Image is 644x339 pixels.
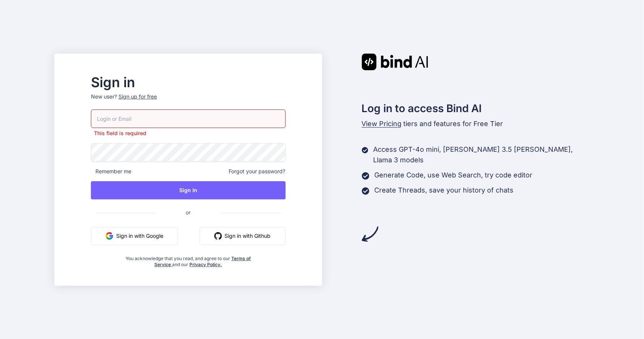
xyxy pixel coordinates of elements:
a: Terms of Service [154,256,251,267]
p: Create Threads, save your history of chats [375,185,514,196]
div: You acknowledge that you read, and agree to our and our [123,251,253,268]
span: Remember me [91,168,131,175]
div: Sign up for free [118,93,157,100]
img: arrow [362,226,378,242]
img: github [214,232,222,240]
p: This field is required [91,129,285,137]
span: View Pricing [362,120,402,128]
p: Generate Code, use Web Search, try code editor [375,170,533,180]
button: Sign in with Google [91,227,178,245]
p: tiers and features for Free Tier [362,119,590,129]
button: Sign in with Github [200,227,286,245]
img: Bind AI logo [362,54,428,70]
p: New user? [91,93,285,109]
input: Login or Email [91,109,285,128]
p: Access GPT-4o mini, [PERSON_NAME] 3.5 [PERSON_NAME], Llama 3 models [373,144,590,165]
span: or [155,203,221,222]
button: Sign In [91,181,285,199]
img: google [106,232,113,240]
span: Forgot your password? [229,168,286,175]
h2: Sign in [91,76,285,88]
a: Privacy Policy. [189,262,222,267]
h2: Log in to access Bind AI [362,100,590,116]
